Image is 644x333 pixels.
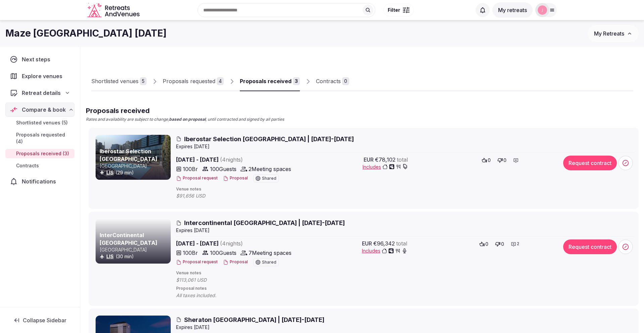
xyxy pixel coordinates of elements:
[5,161,74,170] a: Contracts
[217,77,224,85] div: 4
[316,72,349,91] a: Contracts0
[5,118,74,127] a: Shortlisted venues (5)
[176,286,634,291] span: Proposal notes
[176,192,219,199] span: $91,656 USD
[262,260,276,264] span: Shared
[22,106,66,114] span: Compare & book
[249,249,291,257] span: 7 Meeting spaces
[492,7,533,13] a: My retreats
[480,156,493,165] button: 0
[176,186,634,192] span: Venue notes
[5,149,74,158] a: Proposals received (3)
[220,156,243,163] span: ( 4 night s )
[5,130,74,146] a: Proposals requested (4)
[563,156,617,170] button: Request contract
[86,117,284,122] p: Rates and availability are subject to change, , until contracted and signed by all parties
[362,239,372,247] span: EUR
[493,239,506,249] button: 0
[176,324,634,331] div: Expire s [DATE]
[5,69,74,83] a: Explore venues
[388,7,400,13] span: Filter
[16,150,69,157] span: Proposals received (3)
[210,249,236,257] span: 100 Guests
[5,27,167,40] h1: Maze [GEOGRAPHIC_DATA] [DATE]
[210,165,236,173] span: 100 Guests
[106,253,114,260] button: LIS
[100,163,169,169] p: [GEOGRAPHIC_DATA]
[240,72,300,91] a: Proposals received3
[492,2,533,18] button: My retreats
[22,72,65,80] span: Explore venues
[87,3,141,18] svg: Retreats and Venues company logo
[5,174,74,188] a: Notifications
[383,4,414,16] button: Filter
[396,239,407,247] span: total
[176,156,294,164] span: [DATE] - [DATE]
[362,247,407,254] button: Includes
[176,292,230,299] span: All taxes included.
[16,131,72,145] span: Proposals requested (4)
[106,170,114,175] a: LIS
[184,316,324,324] span: Sheraton [GEOGRAPHIC_DATA] | [DATE]-[DATE]
[223,175,248,181] button: Proposal
[176,259,218,265] button: Proposal request
[397,156,408,164] span: total
[91,77,139,85] div: Shortlisted venues
[249,165,291,173] span: 2 Meeting spaces
[86,106,284,115] h2: Proposals received
[100,232,157,246] a: InterContinental [GEOGRAPHIC_DATA]
[176,227,634,234] div: Expire s [DATE]
[316,77,341,85] div: Contracts
[495,156,508,165] button: 0
[87,3,141,18] a: Visit the homepage
[5,52,74,66] a: Next steps
[176,175,218,181] button: Proposal request
[16,162,39,169] span: Contracts
[488,157,491,164] span: 0
[100,253,169,260] div: (30 min)
[106,169,114,176] button: LIS
[223,259,248,265] button: Proposal
[184,219,345,227] span: Intercontinental [GEOGRAPHIC_DATA] | [DATE]-[DATE]
[375,156,395,164] span: €78,102
[163,77,215,85] div: Proposals requested
[106,254,114,259] a: LIS
[364,156,374,164] span: EUR
[588,25,639,42] button: My Retreats
[176,143,634,150] div: Expire s [DATE]
[22,55,53,63] span: Next steps
[91,72,147,91] a: Shortlisted venues5
[501,241,504,247] span: 0
[140,77,147,85] div: 5
[563,239,617,254] button: Request contract
[293,77,300,85] div: 3
[163,72,224,91] a: Proposals requested4
[22,89,61,97] span: Retreat details
[240,77,291,85] div: Proposals received
[5,313,74,328] button: Collapse Sidebar
[538,5,547,15] img: jolynn.hall
[363,164,408,170] button: Includes
[100,169,169,176] div: (29 min)
[22,177,59,185] span: Notifications
[342,77,349,85] div: 0
[503,157,506,164] span: 0
[485,241,488,247] span: 0
[184,135,354,143] span: Iberostar Selection [GEOGRAPHIC_DATA] | [DATE]-[DATE]
[100,246,169,253] p: [GEOGRAPHIC_DATA]
[23,317,66,324] span: Collapse Sidebar
[517,241,519,247] span: 2
[16,119,68,126] span: Shortlisted venues (5)
[176,277,220,283] span: $113,061 USD
[477,239,490,249] button: 0
[220,240,243,247] span: ( 4 night s )
[100,148,157,162] a: Iberostar Selection [GEOGRAPHIC_DATA]
[594,30,624,37] span: My Retreats
[176,239,294,247] span: [DATE] - [DATE]
[373,239,395,247] span: €96,342
[183,165,198,173] span: 100 Br
[262,176,276,180] span: Shared
[183,249,198,257] span: 100 Br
